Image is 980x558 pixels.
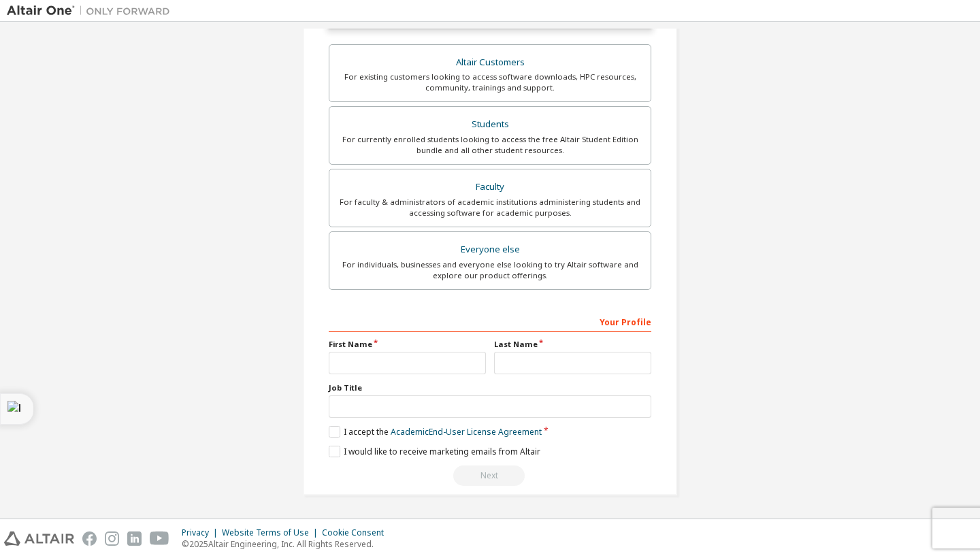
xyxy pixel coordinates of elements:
[127,531,142,546] img: linkedin.svg
[329,310,651,332] div: Your Profile
[391,426,542,438] a: Academic End-User License Agreement
[338,178,642,197] div: Faculty
[338,134,642,156] div: For currently enrolled students looking to access the free Altair Student Edition bundle and all ...
[338,53,642,72] div: Altair Customers
[329,426,542,438] label: I accept the
[338,259,642,281] div: For individuals, businesses and everyone else looking to try Altair software and explore our prod...
[329,339,486,350] label: First Name
[222,527,322,538] div: Website Terms of Use
[329,446,540,457] label: I would like to receive marketing emails from Altair
[338,71,642,93] div: For existing customers looking to access software downloads, HPC resources, community, trainings ...
[329,465,651,486] div: Read and acccept EULA to continue
[338,240,642,259] div: Everyone else
[82,531,97,546] img: facebook.svg
[150,531,169,546] img: youtube.svg
[105,531,119,546] img: instagram.svg
[182,538,392,550] p: © 2025 Altair Engineering, Inc. All Rights Reserved.
[4,531,74,546] img: altair_logo.svg
[322,527,392,538] div: Cookie Consent
[494,339,651,350] label: Last Name
[329,382,651,393] label: Job Title
[338,197,642,218] div: For faculty & administrators of academic institutions administering students and accessing softwa...
[182,527,222,538] div: Privacy
[7,4,177,18] img: Altair One
[338,115,642,134] div: Students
